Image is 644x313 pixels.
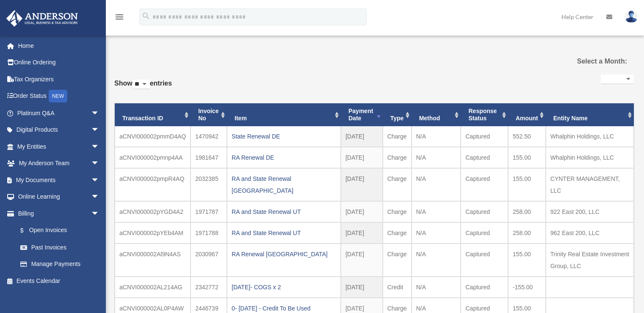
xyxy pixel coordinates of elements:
[232,173,336,197] div: RA and State Renewal [GEOGRAPHIC_DATA]
[546,222,634,244] td: 962 East 200, LLC
[191,201,227,222] td: 1971787
[6,272,112,289] a: Events Calendar
[232,281,336,293] div: [DATE]- COGS x 2
[115,168,191,201] td: aCNVI000002pmpR4AQ
[508,103,546,126] th: Amount: activate to sort column ascending
[191,147,227,168] td: 1981647
[115,147,191,168] td: aCNVI000002pmnp4AA
[461,147,508,168] td: Captured
[546,201,634,222] td: 922 East 200, LLC
[91,138,108,155] span: arrow_drop_down
[383,201,412,222] td: Charge
[91,188,108,206] span: arrow_drop_down
[546,244,634,277] td: Trinity Real Estate Investment Group, LLC
[6,205,112,222] a: Billingarrow_drop_down
[383,168,412,201] td: Charge
[625,11,638,23] img: User Pic
[341,103,383,126] th: Payment Date: activate to sort column ascending
[191,244,227,277] td: 2030967
[191,222,227,244] td: 1971788
[115,103,191,126] th: Transaction ID: activate to sort column ascending
[49,90,67,102] div: NEW
[508,201,546,222] td: 258.00
[191,126,227,147] td: 1470942
[232,227,336,239] div: RA and State Renewal UT
[6,122,112,138] a: Digital Productsarrow_drop_down
[412,244,461,277] td: N/A
[412,168,461,201] td: N/A
[191,168,227,201] td: 2032385
[341,147,383,168] td: [DATE]
[6,105,112,122] a: Platinum Q&Aarrow_drop_down
[25,225,29,236] span: $
[508,222,546,244] td: 258.00
[553,55,627,67] label: Select a Month:
[461,103,508,126] th: Response Status: activate to sort column ascending
[91,205,108,222] span: arrow_drop_down
[341,201,383,222] td: [DATE]
[227,103,341,126] th: Item: activate to sort column ascending
[341,126,383,147] td: [DATE]
[341,277,383,298] td: [DATE]
[341,244,383,277] td: [DATE]
[6,37,112,54] a: Home
[508,244,546,277] td: 155.00
[341,222,383,244] td: [DATE]
[546,147,634,168] td: Whalphin Holdings, LLC
[508,168,546,201] td: 155.00
[6,188,112,205] a: Online Learningarrow_drop_down
[114,12,124,22] i: menu
[412,222,461,244] td: N/A
[383,126,412,147] td: Charge
[461,222,508,244] td: Captured
[461,126,508,147] td: Captured
[232,206,336,218] div: RA and State Renewal UT
[91,172,108,189] span: arrow_drop_down
[115,201,191,222] td: aCNVI000002pYGD4A2
[232,130,336,142] div: State Renewal DE
[6,138,112,155] a: My Entitiesarrow_drop_down
[191,103,227,126] th: Invoice No: activate to sort column ascending
[114,15,124,22] a: menu
[461,244,508,277] td: Captured
[6,172,112,188] a: My Documentsarrow_drop_down
[412,103,461,126] th: Method: activate to sort column ascending
[133,80,150,89] select: Showentries
[6,54,112,71] a: Online Ordering
[546,168,634,201] td: CYNTER MANAGEMENT, LLC
[383,147,412,168] td: Charge
[12,222,112,239] a: $Open Invoices
[191,277,227,298] td: 2342772
[115,277,191,298] td: aCNVI000002AL214AG
[383,244,412,277] td: Charge
[341,168,383,201] td: [DATE]
[91,155,108,172] span: arrow_drop_down
[91,105,108,122] span: arrow_drop_down
[412,201,461,222] td: N/A
[508,147,546,168] td: 155.00
[412,277,461,298] td: N/A
[6,71,112,88] a: Tax Organizers
[6,88,112,105] a: Order StatusNEW
[461,168,508,201] td: Captured
[115,126,191,147] td: aCNVI000002pmmD4AQ
[383,277,412,298] td: Credit
[6,155,112,172] a: My Anderson Teamarrow_drop_down
[114,78,172,98] label: Show entries
[12,256,112,273] a: Manage Payments
[412,147,461,168] td: N/A
[115,222,191,244] td: aCNVI000002pYEb4AM
[141,11,151,21] i: search
[412,126,461,147] td: N/A
[232,248,336,260] div: RA Renewal [GEOGRAPHIC_DATA]
[508,277,546,298] td: -155.00
[91,122,108,139] span: arrow_drop_down
[461,201,508,222] td: Captured
[12,239,108,256] a: Past Invoices
[461,277,508,298] td: Captured
[383,103,412,126] th: Type: activate to sort column ascending
[546,103,634,126] th: Entity Name: activate to sort column ascending
[546,126,634,147] td: Whalphin Holdings, LLC
[4,10,80,27] img: Anderson Advisors Platinum Portal
[383,222,412,244] td: Charge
